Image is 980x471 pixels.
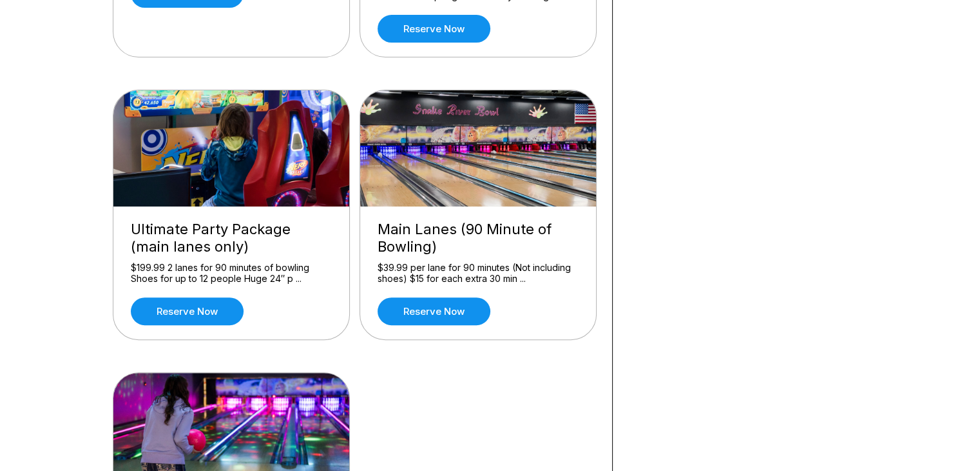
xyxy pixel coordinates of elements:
a: Reserve now [378,15,490,43]
a: Reserve now [131,297,244,325]
div: $39.99 per lane for 90 minutes (Not including shoes) $15 for each extra 30 min ... [378,262,579,285]
div: Ultimate Party Package (main lanes only) [131,221,332,256]
div: Main Lanes (90 Minute of Bowling) [378,221,579,256]
img: Ultimate Party Package (main lanes only) [113,90,351,206]
div: $199.99 2 lanes for 90 minutes of bowling Shoes for up to 12 people Huge 24″ p ... [131,262,332,285]
img: Main Lanes (90 Minute of Bowling) [360,90,597,206]
a: Reserve now [378,297,490,325]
